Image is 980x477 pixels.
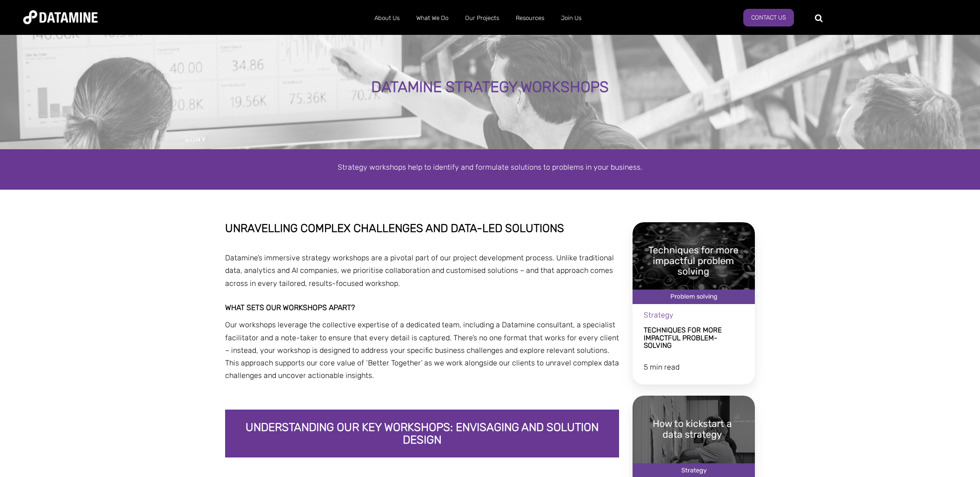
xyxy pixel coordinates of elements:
h3: What sets our workshops apart? [225,304,620,312]
span: Datamine’s immersive strategy workshops are a pivotal part of our project development process. Un... [225,253,614,287]
a: Resources [507,6,553,30]
a: What We Do [408,6,457,30]
a: Contact Us [743,9,794,26]
a: About Us [366,6,408,30]
span: Strategy [644,311,673,319]
span: Unravelling complex challenges and data-led solutions [225,222,564,235]
a: Join Us [553,6,590,30]
a: Our Projects [457,6,507,30]
p: Strategy workshops help to identify and formulate solutions to problems in your business. [225,161,755,173]
img: Datamine [23,10,98,24]
span: Understanding our key workshops: Envisaging and Solution Design [246,421,599,446]
div: DATAMINE STRATEGY WORKSHOPS [110,79,870,96]
span: Our workshops leverage the collective expertise of a dedicated team, including a Datamine consult... [225,320,619,380]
